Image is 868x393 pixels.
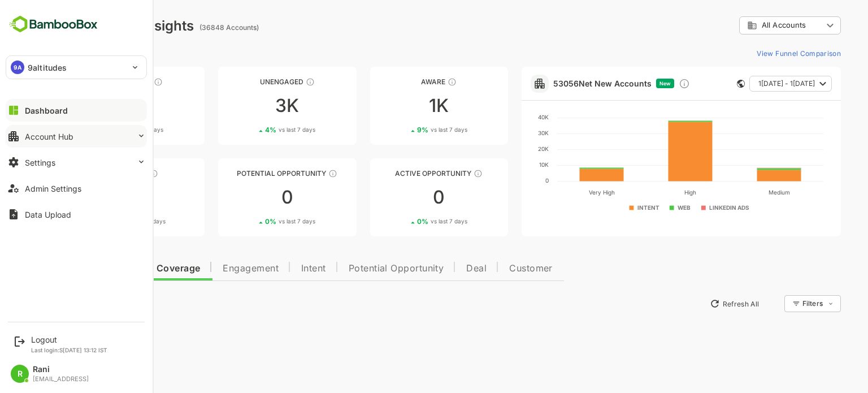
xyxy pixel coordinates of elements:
[6,56,146,79] div: 9A9altitudes
[289,169,298,178] div: These accounts are MQAs and can be passed on to Inside Sales
[25,210,71,219] div: Data Upload
[27,67,165,145] a: UnreachedThese accounts have not been engaged with for a defined time period33K1%vs last 7 days
[179,169,316,178] div: Potential Opportunity
[179,67,316,145] a: UnengagedThese accounts have not shown enough engagement and need nurturing3K4%vs last 7 days
[391,126,428,134] span: vs last 7 days
[6,151,147,174] button: Settings
[160,23,223,32] ag: (36848 Accounts)
[6,14,101,35] img: BambooboxFullLogoMark.5f36c76dfaba33ec1ec1367b70bb1252.svg
[645,189,657,196] text: High
[114,77,123,87] div: These accounts have not been engaged with for a defined time period
[31,347,107,353] p: Last login: S[DATE] 13:12 IST
[27,169,165,178] div: Engaged
[391,217,428,226] span: vs last 7 days
[728,189,750,196] text: Medium
[710,76,792,92] button: 1[DATE] - 1[DATE]
[11,61,24,74] div: 9A
[179,158,316,236] a: Potential OpportunityThese accounts are MQAs and can be passed on to Inside Sales00%vs last 7 days
[25,106,68,115] div: Dashboard
[25,184,81,193] div: Admin Settings
[33,375,89,383] div: [EMAIL_ADDRESS]
[28,62,67,74] p: 9altitudes
[377,126,428,134] div: 9 %
[266,77,275,87] div: These accounts have not shown enough engagement and need nurturing
[427,264,447,273] span: Deal
[11,365,29,383] div: R
[331,97,468,115] div: 1K
[763,299,783,308] div: Filters
[179,77,316,86] div: Unengaged
[514,79,612,88] a: 53056Net New Accounts
[6,203,147,226] button: Data Upload
[500,161,509,168] text: 10K
[89,217,126,226] span: vs last 7 days
[331,67,468,145] a: AwareThese accounts have just entered the buying cycle and need further nurturing1K9%vs last 7 days
[549,189,575,196] text: Very High
[719,76,775,91] span: 1[DATE] - 1[DATE]
[27,77,165,86] div: Unreached
[38,264,160,273] span: Data Quality and Coverage
[87,126,124,134] span: vs last 7 days
[708,20,783,31] div: All Accounts
[700,15,801,37] div: All Accounts
[434,169,443,178] div: These accounts have open opportunities which might be at any of the Sales Stages
[697,80,705,88] div: This card does not support filter and segments
[309,264,405,273] span: Potential Opportunity
[762,293,801,314] div: Filters
[6,99,147,122] button: Dashboard
[408,77,417,87] div: These accounts have just entered the buying cycle and need further nurturing
[331,158,468,236] a: Active OpportunityThese accounts have open opportunities which might be at any of the Sales Stage...
[639,78,650,89] div: Discover new ICP-fit accounts showing engagement — via intent surges, anonymous website visits, L...
[25,158,55,167] div: Settings
[179,188,316,206] div: 0
[183,264,239,273] span: Engagement
[6,125,147,148] button: Account Hub
[27,18,154,34] div: Dashboard Insights
[498,145,509,152] text: 20K
[239,217,276,226] span: vs last 7 days
[225,126,276,134] div: 4 %
[470,264,513,273] span: Customer
[27,188,165,206] div: 176
[225,217,276,226] div: 0 %
[665,295,724,313] button: Refresh All
[498,129,509,136] text: 30K
[331,169,468,178] div: Active Opportunity
[722,21,766,29] span: All Accounts
[6,177,147,200] button: Admin Settings
[377,217,428,226] div: 0 %
[110,169,119,178] div: These accounts are warm, further nurturing would qualify them to MQAs
[27,97,165,115] div: 33K
[33,365,89,374] div: Rani
[620,80,631,87] span: New
[27,293,110,314] button: New Insights
[31,335,107,344] div: Logout
[179,97,316,115] div: 3K
[498,114,509,120] text: 40K
[239,126,276,134] span: vs last 7 days
[27,158,165,236] a: EngagedThese accounts are warm, further nurturing would qualify them to MQAs17661%vs last 7 days
[331,188,468,206] div: 0
[713,44,801,62] button: View Funnel Comparison
[331,77,468,86] div: Aware
[25,132,73,141] div: Account Hub
[73,217,126,226] div: 61 %
[262,264,287,273] span: Intent
[75,126,124,134] div: 1 %
[506,177,509,184] text: 0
